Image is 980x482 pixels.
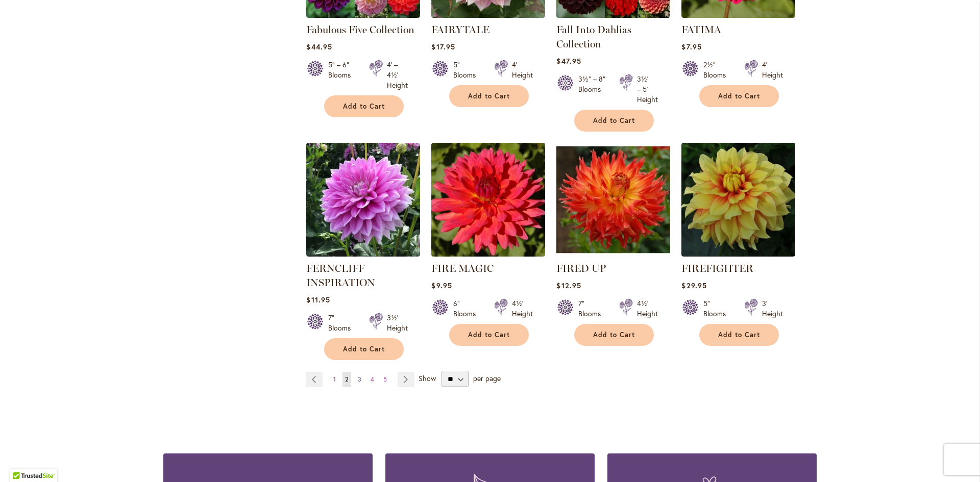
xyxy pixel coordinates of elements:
[556,10,670,20] a: Fall Into Dahlias Collection
[8,446,36,474] iframe: Launch Accessibility Center
[718,92,760,100] span: Add to Cart
[387,60,408,90] div: 4' – 4½' Height
[512,60,533,80] div: 4' Height
[306,262,375,289] a: FERNCLIFF INSPIRATION
[383,375,387,383] span: 5
[699,324,779,346] button: Add to Cart
[718,331,760,339] span: Add to Cart
[331,372,338,387] a: 1
[453,60,482,80] div: 5" Blooms
[431,281,452,290] span: $9.95
[419,373,436,383] span: Show
[345,375,349,383] span: 2
[556,281,581,290] span: $12.95
[681,10,795,20] a: FATIMA
[637,298,658,319] div: 4½' Height
[681,281,706,290] span: $29.95
[574,110,654,132] button: Add to Cart
[328,60,357,90] div: 5" – 6" Blooms
[333,375,336,383] span: 1
[324,338,404,360] button: Add to Cart
[431,42,455,52] span: $17.95
[449,85,529,107] button: Add to Cart
[306,42,332,52] span: $44.95
[699,85,779,107] button: Add to Cart
[431,143,545,257] img: FIRE MAGIC
[343,102,385,111] span: Add to Cart
[637,74,658,105] div: 3½' – 5' Height
[574,324,654,346] button: Add to Cart
[306,249,420,259] a: Ferncliff Inspiration
[355,372,364,387] a: 3
[681,262,753,274] a: FIREFIGHTER
[431,23,489,36] a: FAIRYTALE
[431,249,545,259] a: FIRE MAGIC
[358,375,361,383] span: 3
[306,143,420,257] img: Ferncliff Inspiration
[578,74,607,105] div: 3½" – 8" Blooms
[468,331,510,339] span: Add to Cart
[512,298,533,319] div: 4½' Height
[703,298,732,319] div: 5" Blooms
[324,95,404,117] button: Add to Cart
[556,23,631,50] a: Fall Into Dahlias Collection
[431,10,545,20] a: Fairytale
[556,249,670,259] a: FIRED UP
[468,92,510,100] span: Add to Cart
[453,298,482,319] div: 6" Blooms
[306,295,330,305] span: $11.95
[556,143,670,257] img: FIRED UP
[368,372,377,387] a: 4
[343,345,385,353] span: Add to Cart
[593,331,635,339] span: Add to Cart
[306,10,420,20] a: Fabulous Five Collection
[593,116,635,125] span: Add to Cart
[681,23,721,36] a: FATIMA
[578,298,607,319] div: 7" Blooms
[703,60,732,80] div: 2½" Blooms
[762,60,783,80] div: 4' Height
[681,143,795,257] img: FIREFIGHTER
[431,262,494,274] a: FIRE MAGIC
[449,324,529,346] button: Add to Cart
[681,249,795,259] a: FIREFIGHTER
[371,375,374,383] span: 4
[306,23,414,36] a: Fabulous Five Collection
[556,262,606,274] a: FIRED UP
[556,56,581,66] span: $47.95
[328,313,357,333] div: 7" Blooms
[473,373,501,383] span: per page
[681,42,701,52] span: $7.95
[387,313,408,333] div: 3½' Height
[762,298,783,319] div: 3' Height
[381,372,389,387] a: 5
